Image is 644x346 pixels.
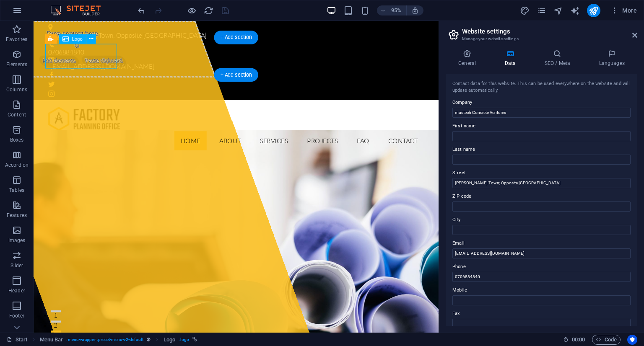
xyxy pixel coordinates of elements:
button: Click here to leave preview mode and continue editing [187,5,197,15]
img: Editor Logo [48,5,111,15]
button: reload [203,5,213,15]
p: Header [8,287,25,294]
p: Accordion [5,162,29,168]
button: 1 [18,305,29,307]
p: Favorites [6,36,27,43]
span: . logo [179,335,189,345]
button: 2 [18,315,29,318]
i: Navigator [553,6,563,15]
button: 3 [18,326,29,328]
h4: Languages [586,49,637,67]
i: On resize automatically adjust zoom level to fit chosen device. [411,7,419,14]
h4: Data [492,49,532,67]
button: More [607,4,640,17]
div: Contact data for this website. This can be used everywhere on the website and will update automat... [452,80,631,94]
span: Click to select. Double-click to edit [164,335,175,345]
span: Add elements [4,36,49,48]
i: Undo: Change text (Ctrl+Z) [137,6,146,15]
label: First name [452,121,631,131]
button: pages [537,5,547,15]
span: Paste clipboard [49,36,99,48]
button: undo [136,5,146,15]
button: navigator [553,5,563,15]
span: . menu-wrapper .preset-menu-v2-default [66,335,143,345]
h2: Website settings [462,28,637,35]
p: Content [8,111,26,118]
label: Company [452,98,631,108]
span: Click to select. Double-click to edit [40,335,63,345]
p: Tables [9,187,24,194]
p: Elements [6,61,28,68]
span: Logo [72,37,82,41]
h3: Manage your website settings [462,35,621,43]
p: Images [8,237,26,244]
label: Email [452,238,631,248]
div: + Add section [214,68,258,82]
p: Boxes [10,137,24,143]
h4: General [446,49,492,67]
p: Slider [10,262,23,269]
a: Click to cancel selection. Double-click to open Pages [7,335,28,345]
p: Columns [6,86,27,93]
label: Mobile [452,285,631,295]
button: design [520,5,530,15]
label: City [452,215,631,225]
i: This element is linked [192,337,197,342]
i: This element is a customizable preset [147,337,151,342]
label: Fax [452,309,631,319]
p: Footer [9,312,24,319]
span: 00 00 [572,335,585,345]
button: text_generator [570,5,580,15]
span: Code [596,335,617,345]
span: More [610,6,637,15]
div: + Add section [214,31,258,44]
button: 95% [377,5,407,15]
nav: breadcrumb [40,335,197,345]
i: Publish [589,6,598,15]
button: publish [587,4,600,17]
h4: SEO / Meta [532,49,586,67]
label: ZIP code [452,191,631,201]
p: Features [7,212,27,219]
h6: 95% [390,5,403,15]
button: Usercentrics [627,335,637,345]
span: : [578,336,579,343]
label: Street [452,168,631,178]
button: Code [592,335,621,345]
label: Last name [452,145,631,155]
label: Phone [452,262,631,272]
